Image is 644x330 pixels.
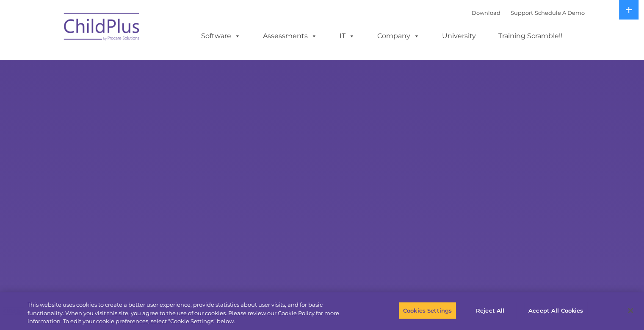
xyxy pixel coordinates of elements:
button: Reject All [464,302,517,319]
span: Phone number [118,91,154,97]
button: Close [621,301,640,320]
button: Accept All Cookies [524,302,588,319]
span: Last name [118,56,144,62]
div: This website uses cookies to create a better user experience, provide statistics about user visit... [28,301,354,326]
a: Assessments [254,28,326,45]
a: Schedule A Demo [535,9,585,16]
a: IT [331,28,363,45]
a: Company [369,28,428,45]
a: Training Scramble!! [490,28,571,45]
button: Cookies Settings [398,302,456,319]
a: Support [511,9,533,16]
img: ChildPlus by Procare Solutions [60,7,144,49]
a: Download [472,9,500,16]
a: Software [193,28,249,45]
a: University [434,28,484,45]
font: | [472,9,585,16]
